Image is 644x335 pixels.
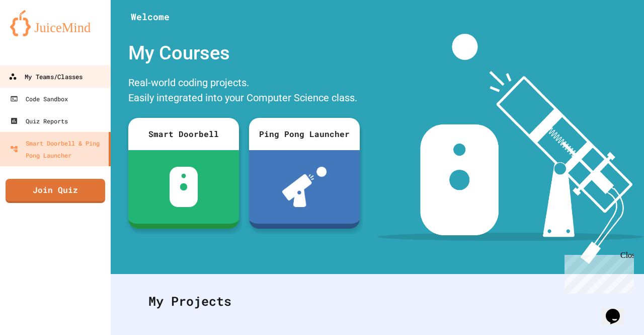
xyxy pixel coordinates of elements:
[9,71,83,83] div: My Teams/Classes
[560,251,634,294] iframe: chat widget
[249,118,360,150] div: Ping Pong Launcher
[170,167,198,207] img: sdb-white.svg
[10,137,105,161] div: Smart Doorbell & Ping Pong Launcher
[10,93,68,105] div: Code Sandbox
[6,179,105,203] a: Join Quiz
[123,73,365,110] div: Real-world coding projects. Easily integrated into your Computer Science class.
[377,34,644,264] img: banner-image-my-projects.png
[128,118,239,150] div: Smart Doorbell
[138,282,616,321] div: My Projects
[602,295,634,325] iframe: chat widget
[123,34,365,73] div: My Courses
[282,167,327,207] img: ppl-with-ball.png
[4,4,69,64] div: Chat with us now!Close
[10,10,101,36] img: logo-orange.svg
[10,115,68,127] div: Quiz Reports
